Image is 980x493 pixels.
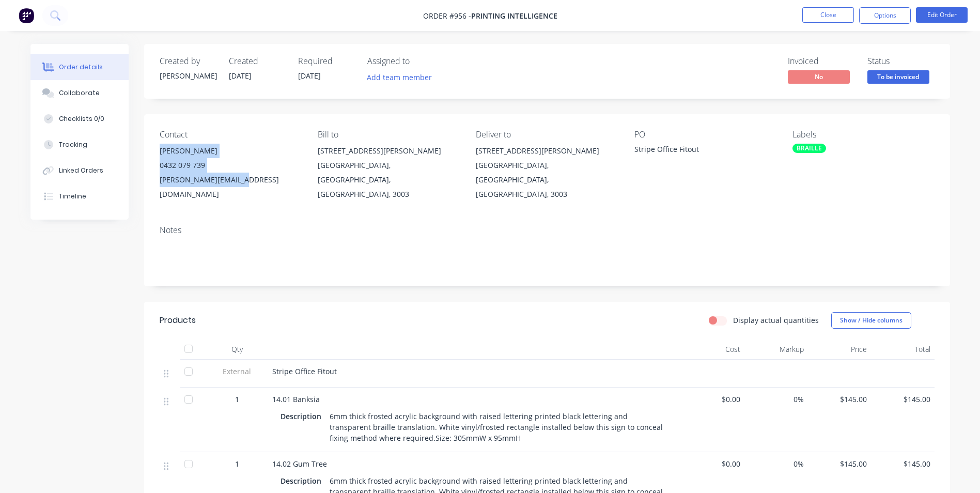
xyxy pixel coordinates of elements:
div: [STREET_ADDRESS][PERSON_NAME] [476,144,617,158]
div: [GEOGRAPHIC_DATA], [GEOGRAPHIC_DATA], [GEOGRAPHIC_DATA], 3003 [318,158,459,202]
button: Edit Order [916,7,968,23]
span: Order #956 - [423,11,471,21]
div: Bill to [318,130,459,140]
div: Collaborate [59,88,100,98]
button: Order details [30,54,129,80]
button: Close [802,7,854,23]
span: 1 [235,394,239,405]
div: Invoiced [788,56,855,66]
span: 14.02 Gum Tree [272,459,327,469]
div: [GEOGRAPHIC_DATA], [GEOGRAPHIC_DATA], [GEOGRAPHIC_DATA], 3003 [476,158,617,202]
div: Status [867,56,935,66]
button: Add team member [361,70,437,84]
div: Description [281,409,325,424]
span: $145.00 [812,394,867,405]
div: [PERSON_NAME]0432 079 739[PERSON_NAME][EMAIL_ADDRESS][DOMAIN_NAME] [160,144,301,202]
div: Description [281,473,325,488]
div: Checklists 0/0 [59,114,104,124]
div: Markup [744,339,808,360]
label: Display actual quantities [733,315,819,326]
button: Checklists 0/0 [30,106,129,132]
div: Tracking [59,140,87,149]
div: Cost [681,339,745,360]
div: Products [160,314,196,327]
span: $0.00 [686,458,741,469]
button: Tracking [30,132,129,158]
div: [STREET_ADDRESS][PERSON_NAME][GEOGRAPHIC_DATA], [GEOGRAPHIC_DATA], [GEOGRAPHIC_DATA], 3003 [476,144,617,202]
span: Printing Intelligence [471,11,557,21]
div: 0432 079 739 [160,158,301,173]
div: Created [229,56,286,66]
div: Total [871,339,935,360]
div: [PERSON_NAME][EMAIL_ADDRESS][DOMAIN_NAME] [160,173,301,202]
div: Notes [160,225,935,235]
span: 0% [749,458,804,469]
img: Factory [19,8,34,23]
span: 14.01 Banksia [272,394,320,404]
span: Stripe Office Fitout [272,366,337,376]
div: [PERSON_NAME] [160,144,301,158]
button: Linked Orders [30,158,129,183]
div: Price [808,339,872,360]
span: External [210,366,264,377]
div: Contact [160,130,301,140]
div: Order details [59,63,103,72]
div: Assigned to [367,56,471,66]
div: Created by [160,56,216,66]
span: $145.00 [875,394,930,405]
div: Required [298,56,355,66]
span: No [788,70,850,83]
span: $145.00 [875,458,930,469]
span: $0.00 [686,394,741,405]
button: To be invoiced [867,70,929,86]
span: 1 [235,458,239,469]
div: Linked Orders [59,166,103,175]
span: $145.00 [812,458,867,469]
span: To be invoiced [867,70,929,83]
span: [DATE] [229,71,252,81]
span: 0% [749,394,804,405]
div: [PERSON_NAME] [160,70,216,81]
div: [STREET_ADDRESS][PERSON_NAME] [318,144,459,158]
div: Timeline [59,192,86,201]
div: Stripe Office Fitout [634,144,764,158]
div: PO [634,130,776,140]
div: 6mm thick frosted acrylic background with raised lettering printed black lettering and transparen... [325,409,669,445]
button: Timeline [30,183,129,209]
button: Add team member [367,70,438,84]
button: Show / Hide columns [831,312,911,329]
div: BRAILLE [792,144,826,153]
div: Qty [206,339,268,360]
div: Deliver to [476,130,617,140]
span: [DATE] [298,71,321,81]
button: Collaborate [30,80,129,106]
div: [STREET_ADDRESS][PERSON_NAME][GEOGRAPHIC_DATA], [GEOGRAPHIC_DATA], [GEOGRAPHIC_DATA], 3003 [318,144,459,202]
button: Options [859,7,911,24]
div: Labels [792,130,934,140]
